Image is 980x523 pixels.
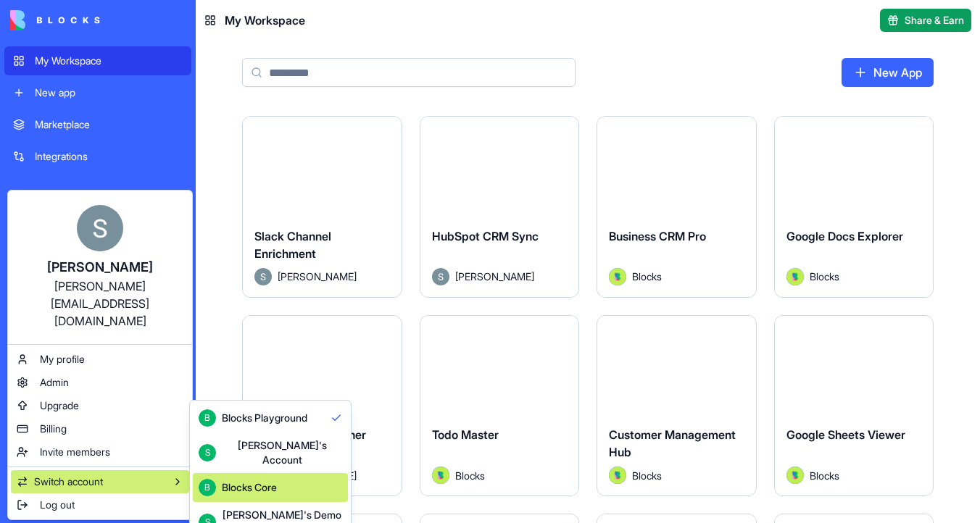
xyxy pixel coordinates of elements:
[11,348,189,371] a: My profile
[77,205,123,251] img: ACg8ocKnDTHbS00rqwWSHQfXf8ia04QnQtz5EDX_Ef5UNrjqV-k=s96-c
[11,193,189,341] a: [PERSON_NAME][PERSON_NAME][EMAIL_ADDRESS][DOMAIN_NAME]
[11,371,189,394] a: Admin
[40,445,110,459] span: Invite members
[22,277,178,330] div: [PERSON_NAME][EMAIL_ADDRESS][DOMAIN_NAME]
[40,398,79,413] span: Upgrade
[11,394,189,417] a: Upgrade
[22,257,178,277] div: [PERSON_NAME]
[11,440,189,464] a: Invite members
[40,422,67,436] span: Billing
[4,194,191,206] span: Recent
[40,498,75,512] span: Log out
[40,375,69,390] span: Admin
[11,417,189,440] a: Billing
[40,352,85,367] span: My profile
[34,474,103,489] span: Switch account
